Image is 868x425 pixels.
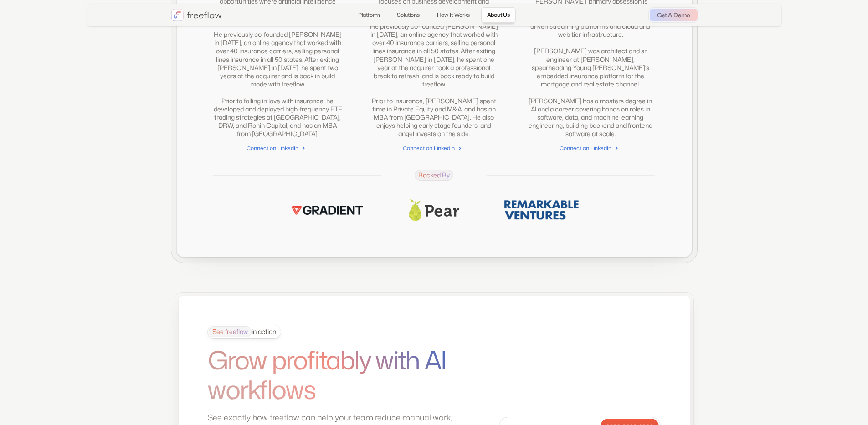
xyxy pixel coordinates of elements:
a: Connect on LinkedIn [213,143,342,153]
a: Connect on LinkedIn [370,143,498,153]
a: Platform [352,7,385,23]
h1: Grow profitably with AI workflows [208,345,458,404]
a: How It Works [431,7,476,23]
a: Get A Demo [650,9,698,21]
a: Solutions [391,7,426,23]
div: Connect on LinkedIn [403,144,455,153]
div: Connect on LinkedIn [247,144,298,153]
span: Backed By [415,170,453,181]
a: home [171,9,222,21]
div: in action [209,326,276,337]
a: About Us [481,7,516,23]
div: Connect on LinkedIn [560,144,611,153]
span: See freeflow [209,326,252,337]
a: Connect on LinkedIn [526,143,655,153]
